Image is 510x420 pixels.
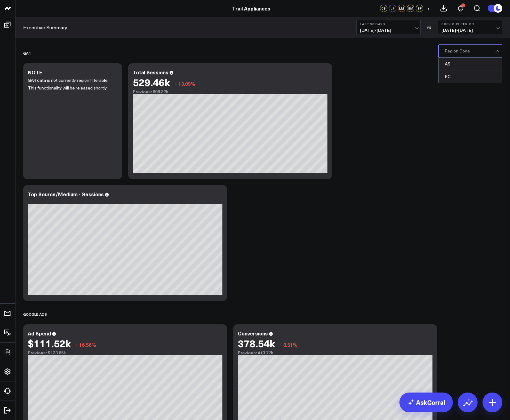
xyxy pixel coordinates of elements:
p: GA4 data is not currently region filterable. This functionality will be released shortly. [28,77,113,92]
a: Trail Appliances [232,5,270,12]
span: [DATE] - [DATE] [360,28,417,33]
div: NOTE [28,69,42,76]
div: 378.54k [238,338,275,349]
a: AskCorral [399,393,453,412]
span: ↓ [75,341,78,349]
div: Previous: 413.77k [238,350,432,355]
div: SM [407,5,414,12]
div: BC [439,70,502,83]
span: 16.56% [79,341,96,348]
div: GA4 [23,46,31,60]
b: Previous Period [441,22,499,26]
div: Conversions [238,330,268,337]
span: 8.51% [283,341,297,348]
span: + [427,6,430,10]
div: VS [424,26,435,29]
div: Ad Spend [28,330,51,337]
div: JJ [389,5,396,12]
div: BF [416,5,423,12]
div: AS [439,58,502,70]
div: $111.52k [28,338,71,349]
div: CS [380,5,387,12]
div: LM [398,5,405,12]
span: ↓ [280,341,282,349]
button: Previous Period[DATE]-[DATE] [438,20,502,35]
div: Top Source/Medium - Sessions [28,191,104,198]
span: ↓ [175,80,177,88]
button: + [425,5,432,12]
a: Executive Summary [23,24,67,31]
span: 13.09% [178,80,195,87]
b: Last 30 Days [360,22,417,26]
div: Total Sessions [133,69,168,76]
span: [DATE] - [DATE] [441,28,499,33]
div: Google Ads [23,307,47,321]
div: 529.46k [133,77,170,88]
div: Previous: 609.22k [133,89,327,94]
button: Last 30 Days[DATE]-[DATE] [356,20,421,35]
div: 1 [461,3,465,7]
div: Previous: $133.65k [28,350,222,355]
